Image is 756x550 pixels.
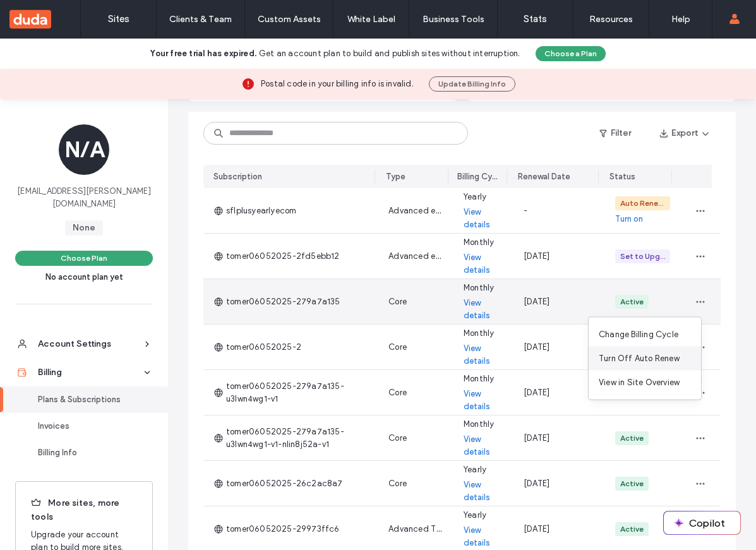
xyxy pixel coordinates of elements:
[464,418,494,431] span: Monthly
[31,497,137,523] span: More sites, more tools
[213,170,262,183] div: Subscription
[524,479,549,488] span: [DATE]
[620,523,644,535] div: Active
[464,191,486,203] span: Yearly
[213,380,368,405] span: tomer06052025-279a7a135-u3lwn4wg1-v1
[213,477,343,490] span: tomer06052025-26c2ac8a7
[524,388,549,397] span: [DATE]
[587,123,644,143] button: Filter
[664,511,740,534] button: Copilot
[518,170,570,183] div: Renewal Date
[388,206,479,215] span: Advanced eComm Site
[464,327,494,340] span: Monthly
[464,206,503,231] a: View details
[213,523,340,535] span: tomer06052025-29973ffc6
[65,220,103,236] span: None
[649,123,721,143] button: Export
[524,297,549,306] span: [DATE]
[589,14,633,25] label: Resources
[347,14,395,25] label: White Label
[213,250,340,263] span: tomer06052025-2fd5ebb12
[38,393,141,406] div: Plans & Subscriptions
[45,271,123,284] span: No account plan yet
[524,524,549,534] span: [DATE]
[59,124,109,175] div: N/A
[620,433,644,444] div: Active
[423,14,484,25] label: Business Tools
[38,446,141,459] div: Billing Info
[261,78,414,90] span: Postal code in your billing info is invalid.
[524,13,547,25] label: Stats
[620,478,644,489] div: Active
[213,341,301,354] span: tomer06052025-2
[388,251,479,261] span: Advanced eComm Site
[386,170,405,183] div: Type
[464,479,503,504] a: View details
[388,479,407,488] span: Core
[259,49,520,58] span: Get an account plan to build and publish sites without interruption.
[464,373,494,385] span: Monthly
[609,170,635,183] div: Status
[464,282,494,294] span: Monthly
[464,297,503,322] a: View details
[38,338,141,350] div: Account Settings
[213,426,368,451] span: tomer06052025-279a7a135-u3lwn4wg1-v1-nlin8j52a-v1
[524,206,527,215] span: -
[464,509,486,522] span: Yearly
[388,433,407,443] span: Core
[108,13,129,25] label: Sites
[213,296,340,308] span: tomer06052025-279a7a135
[524,251,549,261] span: [DATE]
[258,14,321,25] label: Custom Assets
[457,170,497,183] div: Billing Cycle
[15,251,153,266] button: Choose Plan
[213,205,296,217] span: sflplusyearlyecom
[388,388,407,397] span: Core
[620,296,644,308] div: Active
[464,388,503,413] a: View details
[464,342,503,368] a: View details
[524,342,549,352] span: [DATE]
[464,236,494,249] span: Monthly
[388,524,499,534] span: Advanced Third-Party Store
[620,251,665,262] div: Set to Upgrade
[464,524,503,549] a: View details
[599,352,680,365] span: Turn Off Auto Renew
[169,14,232,25] label: Clients & Team
[464,251,503,277] a: View details
[464,463,486,476] span: Yearly
[388,297,407,306] span: Core
[150,49,256,58] b: Your free trial has expired.
[524,433,549,443] span: [DATE]
[599,376,680,389] span: View in Site Overview
[15,185,153,210] span: [EMAIL_ADDRESS][PERSON_NAME][DOMAIN_NAME]
[388,342,407,352] span: Core
[38,366,141,379] div: Billing
[536,46,606,61] button: Choose a Plan
[429,76,515,92] button: Update Billing Info
[671,14,690,25] label: Help
[464,433,503,458] a: View details
[38,420,141,433] div: Invoices
[615,213,643,225] a: Turn on
[599,328,678,341] span: Change Billing Cycle
[620,198,665,209] div: Auto Renew Off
